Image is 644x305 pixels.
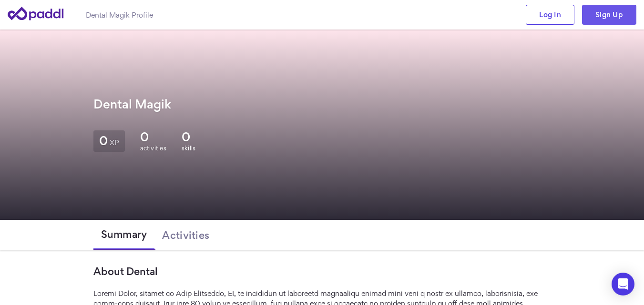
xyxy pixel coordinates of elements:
div: tabs [93,220,551,250]
small: XP [110,140,119,145]
span: 0 [182,130,190,144]
span: activities [140,145,166,152]
div: Open Intercom Messenger [612,273,634,295]
span: 0 [140,130,149,144]
h3: About Dental [93,266,551,277]
span: skills [182,145,195,152]
span: Activities [162,229,209,241]
a: Sign Up [582,5,636,25]
a: Log In [526,5,574,25]
span: 0 [99,136,108,145]
h1: Dental Magik Profile [86,10,153,20]
span: Summary [101,228,147,240]
h1: Dental Magik [93,98,171,111]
